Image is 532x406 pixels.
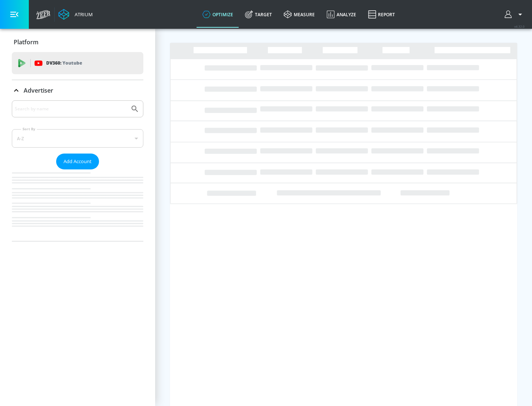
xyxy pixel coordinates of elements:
a: measure [278,1,321,28]
div: Atrium [72,11,93,18]
a: Analyze [321,1,362,28]
span: v 4.32.0 [514,24,525,28]
div: Advertiser [12,100,143,241]
p: Youtube [62,59,82,67]
a: Target [239,1,278,28]
button: Add Account [56,154,99,169]
nav: list of Advertiser [12,169,143,241]
p: Platform [14,38,38,46]
div: DV360: Youtube [12,52,143,74]
a: Report [362,1,401,28]
div: Platform [12,32,143,52]
a: Atrium [58,9,93,20]
div: Advertiser [12,80,143,101]
p: Advertiser [24,86,53,94]
p: DV360: [46,59,82,67]
input: Search by name [15,104,127,114]
span: Add Account [64,157,92,166]
label: Sort By [21,127,37,131]
a: optimize [197,1,239,28]
div: A-Z [12,129,143,148]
